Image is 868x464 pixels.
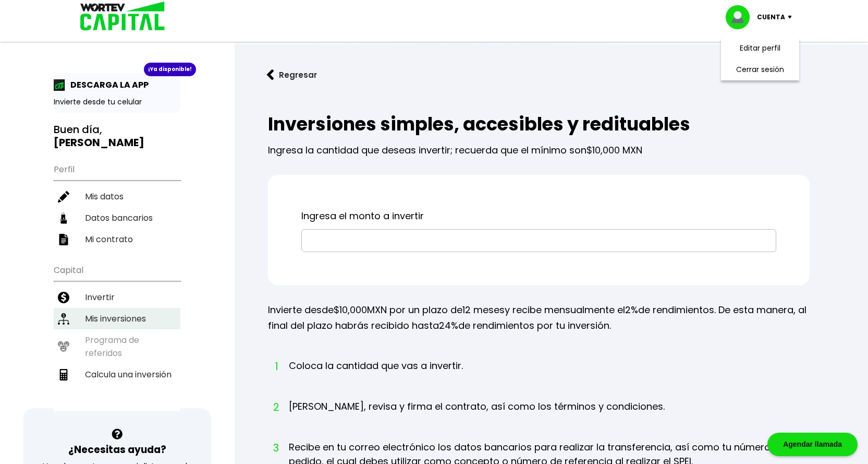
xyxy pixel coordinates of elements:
p: Ingresa la cantidad que deseas invertir; recuerda que el mínimo son [268,135,810,158]
a: Mis datos [54,186,180,207]
li: Coloca la cantidad que vas a invertir. [289,359,463,392]
img: invertir-icon.b3b967d7.svg [58,292,69,303]
span: $10,000 [334,303,367,316]
img: inversiones-icon.6695dc30.svg [58,313,69,325]
div: ¡Ya disponible! [144,63,196,76]
span: 24% [439,319,458,332]
h3: ¿Necesitas ayuda? [68,442,166,457]
div: Agendar llamada [767,433,858,456]
li: Cerrar sesión [718,59,802,80]
a: Editar perfil [740,43,780,54]
p: Invierte desde tu celular [54,97,180,108]
span: 12 meses [462,303,505,316]
span: 2 [273,399,278,415]
p: Cuenta [757,9,785,25]
span: 2% [625,303,638,316]
span: 3 [273,440,278,456]
p: Ingresa el monto a invertir [301,208,776,224]
p: DESCARGA LA APP [65,78,149,91]
img: icon-down [785,16,799,19]
img: app-icon [54,79,65,91]
button: Regresar [251,61,333,89]
img: datos-icon.10cf9172.svg [58,212,69,224]
a: Mis inversiones [54,308,180,329]
a: Calcula una inversión [54,364,180,385]
img: editar-icon.952d3147.svg [58,191,69,203]
a: flecha izquierdaRegresar [251,61,851,89]
li: [PERSON_NAME], revisa y firma el contrato, así como los términos y condiciones. [289,399,665,433]
span: 1 [273,359,278,374]
b: [PERSON_NAME] [54,135,144,150]
img: profile-image [726,5,757,29]
h3: Buen día, [54,123,180,149]
p: Invierte desde MXN por un plazo de y recibe mensualmente el de rendimientos. De esta manera, al f... [268,302,810,334]
ul: Capital [54,258,180,411]
img: contrato-icon.f2db500c.svg [58,234,69,245]
img: calculadora-icon.17d418c4.svg [58,369,69,380]
img: flecha izquierda [267,69,274,80]
a: Invertir [54,287,180,308]
h2: Inversiones simples, accesibles y redituables [268,114,810,135]
a: Mi contrato [54,229,180,250]
span: $10,000 MXN [586,144,642,157]
a: Datos bancarios [54,207,180,229]
ul: Perfil [54,158,180,250]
